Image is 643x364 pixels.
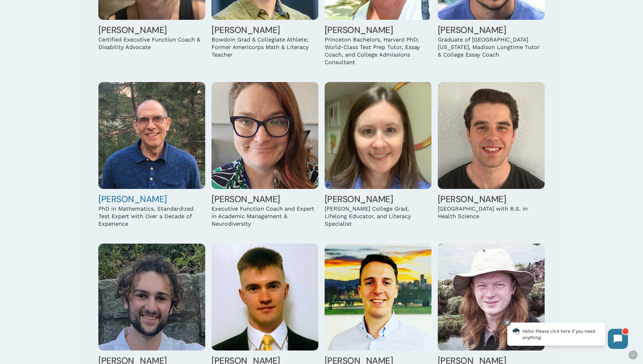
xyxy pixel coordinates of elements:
iframe: Chatbot [501,317,634,355]
img: Jack Delosh [325,244,431,350]
a: [PERSON_NAME] [325,193,393,205]
div: Certified Executive Function Coach & Disability Advocate [98,36,205,51]
div: Graduate of [GEOGRAPHIC_DATA][US_STATE], Madison Longtime Tutor & College Essay Coach [438,36,545,58]
a: [PERSON_NAME] [98,24,167,36]
img: George Buck [98,244,205,350]
div: PhD in Mathematics, Standardized Test Expert with Over a Decade of Experience [98,205,205,228]
div: [GEOGRAPHIC_DATA] with B.S. in Health Science [438,205,545,220]
div: Princeton Bachelors, Harvard PhD; World-Class Test Prep Tutor, Essay Coach, and College Admission... [325,36,431,66]
img: Hannah Brooks [325,82,431,189]
div: [PERSON_NAME] College Grad, Lifelong Educator, and Literacy Specialist [325,205,431,228]
img: Michael Chifala [212,244,318,350]
img: Caleb Dittmar [438,244,545,350]
a: [PERSON_NAME] [98,193,167,205]
a: [PERSON_NAME] [212,193,280,205]
img: Sarah Boyer [212,82,318,189]
a: [PERSON_NAME] [325,24,393,36]
a: [PERSON_NAME] [438,193,506,205]
div: Bowdoin Grad & Collegiate Athlete; Former Americorps Math & Literacy Teacher [212,36,318,58]
a: [PERSON_NAME] [212,24,280,36]
img: Colten Brown [438,82,545,189]
div: Executive Function Coach and Expert in Academic Management & Neurodiversity [212,205,318,228]
img: Neil Bernstein [98,82,205,189]
a: [PERSON_NAME] [438,24,506,36]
